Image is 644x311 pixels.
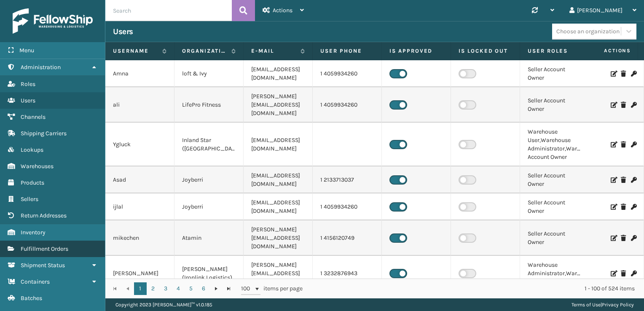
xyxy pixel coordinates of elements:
[611,102,616,108] i: Edit
[21,212,67,219] span: Return Addresses
[313,87,382,123] td: 1 4059934260
[251,47,296,55] label: E-mail
[313,193,382,220] td: 1 4059934260
[174,256,244,291] td: [PERSON_NAME] (Ironlink Logistics)
[21,80,35,88] span: Roles
[572,302,601,308] a: Terms of Use
[197,282,210,295] a: 6
[621,204,626,210] i: Delete
[611,177,616,183] i: Edit
[241,282,303,295] span: items per page
[105,256,174,291] td: [PERSON_NAME]
[210,282,223,295] a: Go to the next page
[113,27,133,37] h3: Users
[21,163,54,170] span: Warehouses
[174,60,244,87] td: loft & Ivy
[113,47,158,55] label: Username
[174,193,244,220] td: Joyberri
[556,27,620,36] div: Choose an organization
[389,47,443,55] label: Is Approved
[611,235,616,241] i: Edit
[602,302,634,308] a: Privacy Policy
[21,295,42,302] span: Batches
[213,285,220,292] span: Go to the next page
[244,256,313,291] td: [PERSON_NAME][EMAIL_ADDRESS][DOMAIN_NAME]
[244,166,313,193] td: [EMAIL_ADDRESS][DOMAIN_NAME]
[21,146,43,153] span: Lookups
[520,256,589,291] td: Warehouse Administrator,Warehouse Account Owner
[21,262,65,269] span: Shipment Status
[134,282,147,295] a: 1
[621,102,626,108] i: Delete
[631,71,636,77] i: Change Password
[241,284,254,293] span: 100
[313,60,382,87] td: 1 4059934260
[621,71,626,77] i: Delete
[528,47,581,55] label: User Roles
[313,166,382,193] td: 1 2133713037
[314,284,635,293] div: 1 - 100 of 524 items
[313,220,382,256] td: 1 4156120749
[174,123,244,166] td: Inland Star ([GEOGRAPHIC_DATA])
[21,64,61,71] span: Administration
[611,71,616,77] i: Edit
[174,87,244,123] td: LifePro Fitness
[572,298,634,311] div: |
[21,278,50,285] span: Containers
[611,142,616,147] i: Edit
[244,193,313,220] td: [EMAIL_ADDRESS][DOMAIN_NAME]
[621,235,626,241] i: Delete
[13,8,93,34] img: logo
[244,123,313,166] td: [EMAIL_ADDRESS][DOMAIN_NAME]
[21,245,68,252] span: Fulfillment Orders
[21,229,46,236] span: Inventory
[520,87,589,123] td: Seller Account Owner
[185,282,197,295] a: 5
[223,282,235,295] a: Go to the last page
[520,193,589,220] td: Seller Account Owner
[520,166,589,193] td: Seller Account Owner
[244,87,313,123] td: [PERSON_NAME][EMAIL_ADDRESS][DOMAIN_NAME]
[159,282,172,295] a: 3
[105,193,174,220] td: ijlal
[459,47,512,55] label: Is Locked Out
[105,220,174,256] td: mikechen
[320,47,374,55] label: User phone
[105,60,174,87] td: Amna
[19,47,34,54] span: Menu
[611,271,616,276] i: Edit
[244,60,313,87] td: [EMAIL_ADDRESS][DOMAIN_NAME]
[244,220,313,256] td: [PERSON_NAME][EMAIL_ADDRESS][DOMAIN_NAME]
[520,123,589,166] td: Warehouse User,Warehouse Administrator,Warehouse Account Owner
[105,87,174,123] td: ali
[172,282,185,295] a: 4
[115,298,212,311] p: Copyright 2023 [PERSON_NAME]™ v 1.0.185
[520,60,589,87] td: Seller Account Owner
[621,142,626,147] i: Delete
[273,7,292,14] span: Actions
[577,44,636,58] span: Actions
[631,142,636,147] i: Change Password
[631,177,636,183] i: Change Password
[105,123,174,166] td: Ygluck
[182,47,227,55] label: Organization
[21,97,35,104] span: Users
[631,102,636,108] i: Change Password
[174,220,244,256] td: Atamin
[520,220,589,256] td: Seller Account Owner
[21,113,46,121] span: Channels
[631,204,636,210] i: Change Password
[611,204,616,210] i: Edit
[225,285,232,292] span: Go to the last page
[621,271,626,276] i: Delete
[621,177,626,183] i: Delete
[21,196,38,203] span: Sellers
[105,166,174,193] td: Asad
[631,235,636,241] i: Change Password
[21,130,67,137] span: Shipping Carriers
[174,166,244,193] td: Joyberri
[631,271,636,276] i: Change Password
[21,179,44,186] span: Products
[147,282,159,295] a: 2
[313,256,382,291] td: 1 3232876943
